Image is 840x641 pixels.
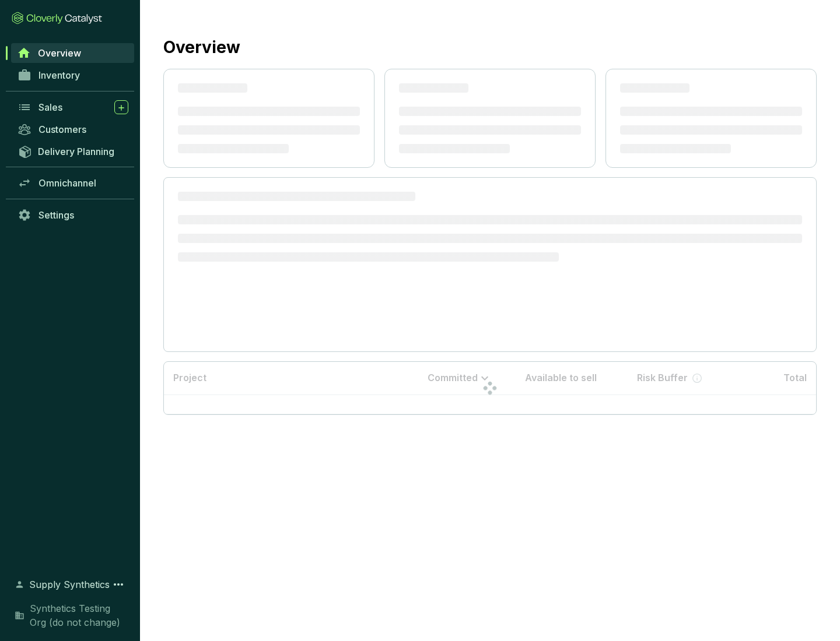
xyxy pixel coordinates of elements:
a: Settings [12,205,134,225]
span: Delivery Planning [38,146,114,157]
span: Settings [38,209,74,221]
a: Sales [12,97,134,117]
span: Omnichannel [38,177,96,189]
span: Overview [38,47,81,59]
span: Customers [38,124,86,135]
span: Supply Synthetics [29,577,110,591]
a: Omnichannel [12,173,134,193]
a: Inventory [12,65,134,85]
a: Customers [12,119,134,139]
span: Inventory [38,69,80,81]
h2: Overview [163,35,240,59]
span: Sales [38,101,62,113]
a: Overview [11,43,134,63]
span: Synthetics Testing Org (do not change) [30,601,128,629]
a: Delivery Planning [12,142,134,161]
